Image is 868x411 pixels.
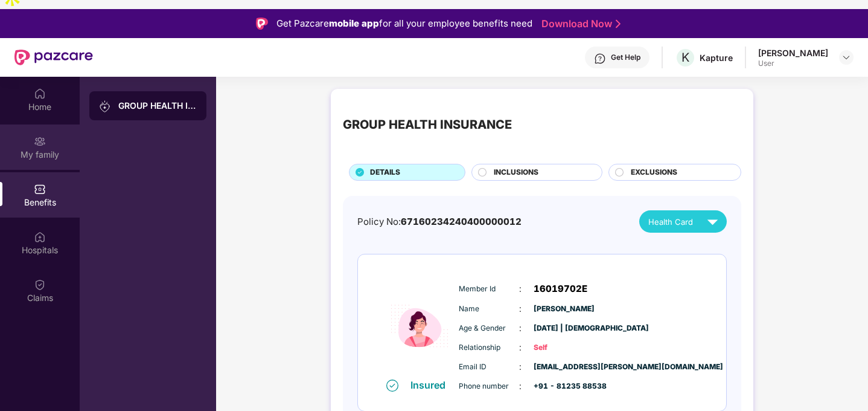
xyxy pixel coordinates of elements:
[700,52,733,63] div: Kapture
[118,100,197,112] div: GROUP HEALTH INSURANCE
[401,216,522,227] span: 67160234240400000012
[519,360,522,374] span: :
[631,167,677,178] span: EXCLUSIONS
[14,50,93,65] img: New Pazcare Logo
[459,283,519,295] span: Member Id
[519,322,522,335] span: :
[383,274,456,378] img: icon
[541,18,617,30] a: Download Now
[99,100,111,112] img: svg+xml;base64,PHN2ZyB3aWR0aD0iMjAiIGhlaWdodD0iMjAiIHZpZXdCb3g9IjAgMCAyMCAyMCIgZmlsbD0ibm9uZSIgeG...
[534,323,594,334] span: [DATE] | [DEMOGRAPHIC_DATA]
[519,341,522,354] span: :
[34,135,46,147] img: svg+xml;base64,PHN2ZyB3aWR0aD0iMjAiIGhlaWdodD0iMjAiIHZpZXdCb3g9IjAgMCAyMCAyMCIgZmlsbD0ibm9uZSIgeG...
[494,167,538,178] span: INCLUSIONS
[34,279,46,291] img: svg+xml;base64,PHN2ZyBpZD0iQ2xhaW0iIHhtbG5zPSJodHRwOi8vd3d3LnczLm9yZy8yMDAwL3N2ZyIgd2lkdGg9IjIwIi...
[611,53,640,62] div: Get Help
[702,211,723,232] img: svg+xml;base64,PHN2ZyB4bWxucz0iaHR0cDovL3d3dy53My5vcmcvMjAwMC9zdmciIHZpZXdCb3g9IjAgMCAyNCAyNCIgd2...
[594,53,606,65] img: svg+xml;base64,PHN2ZyBpZD0iSGVscC0zMngzMiIgeG1sbnM9Imh0dHA6Ly93d3cudzMub3JnLzIwMDAvc3ZnIiB3aWR0aD...
[410,379,453,391] div: Insured
[534,342,594,354] span: Self
[256,18,268,30] img: Logo
[329,18,379,29] strong: mobile app
[357,215,522,229] div: Policy No:
[758,59,828,68] div: User
[519,282,522,296] span: :
[841,53,851,62] img: svg+xml;base64,PHN2ZyBpZD0iRHJvcGRvd24tMzJ4MzIiIHhtbG5zPSJodHRwOi8vd3d3LnczLm9yZy8yMDAwL3N2ZyIgd2...
[459,381,519,392] span: Phone number
[639,210,727,233] button: Health Card
[459,323,519,334] span: Age & Gender
[34,231,46,243] img: svg+xml;base64,PHN2ZyBpZD0iSG9zcGl0YWxzIiB4bWxucz0iaHR0cDovL3d3dy53My5vcmcvMjAwMC9zdmciIHdpZHRoPS...
[681,50,689,65] span: K
[370,167,400,178] span: DETAILS
[459,361,519,373] span: Email ID
[519,302,522,316] span: :
[534,303,594,315] span: [PERSON_NAME]
[616,18,621,30] img: Stroke
[758,47,828,59] div: [PERSON_NAME]
[276,16,532,31] div: Get Pazcare for all your employee benefits need
[459,342,519,354] span: Relationship
[386,380,398,392] img: svg+xml;base64,PHN2ZyB4bWxucz0iaHR0cDovL3d3dy53My5vcmcvMjAwMC9zdmciIHdpZHRoPSIxNiIgaGVpZ2h0PSIxNi...
[534,361,594,373] span: [EMAIL_ADDRESS][PERSON_NAME][DOMAIN_NAME]
[34,183,46,195] img: svg+xml;base64,PHN2ZyBpZD0iQmVuZWZpdHMiIHhtbG5zPSJodHRwOi8vd3d3LnczLm9yZy8yMDAwL3N2ZyIgd2lkdGg9Ij...
[534,282,587,296] span: 16019702E
[34,88,46,100] img: svg+xml;base64,PHN2ZyBpZD0iSG9tZSIgeG1sbnM9Imh0dHA6Ly93d3cudzMub3JnLzIwMDAvc3ZnIiB3aWR0aD0iMjAiIG...
[534,381,594,392] span: +91 - 81235 88538
[343,115,512,134] div: GROUP HEALTH INSURANCE
[648,216,693,228] span: Health Card
[459,303,519,315] span: Name
[519,380,522,393] span: :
